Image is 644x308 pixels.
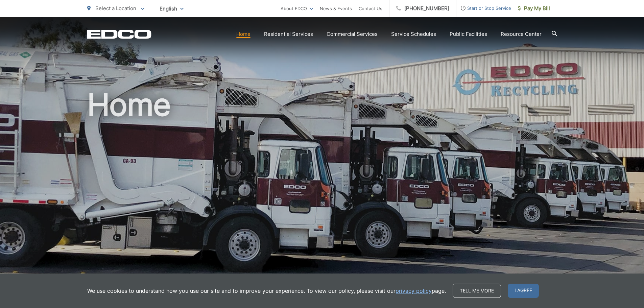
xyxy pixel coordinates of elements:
[453,284,501,298] a: Tell me more
[281,4,313,13] a: About EDCO
[359,4,382,13] a: Contact Us
[236,30,251,38] a: Home
[87,88,557,302] h1: Home
[87,29,151,39] a: EDCD logo. Return to the homepage.
[391,30,436,38] a: Service Schedules
[518,4,550,13] span: Pay My Bill
[320,4,352,13] a: News & Events
[264,30,313,38] a: Residential Services
[327,30,378,38] a: Commercial Services
[508,284,539,298] span: I agree
[87,287,446,295] p: We use cookies to understand how you use our site and to improve your experience. To view our pol...
[95,5,136,11] span: Select a Location
[450,30,487,38] a: Public Facilities
[501,30,542,38] a: Resource Center
[154,3,189,15] span: English
[396,287,432,295] a: privacy policy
